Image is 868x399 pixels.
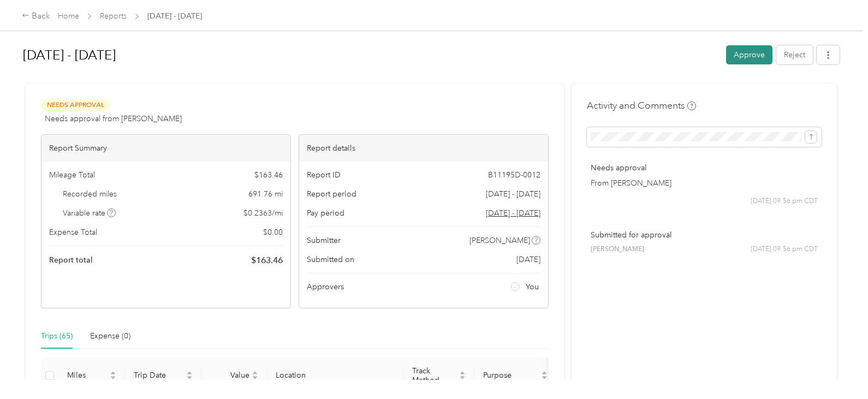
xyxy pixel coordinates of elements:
[483,371,539,380] span: Purpose
[201,358,267,394] th: Value
[776,45,813,64] button: Reject
[299,135,548,162] div: Report details
[252,374,258,381] span: caret-down
[23,42,718,68] h1: Aug 1 - 31, 2025
[751,245,818,254] span: [DATE] 09:56 pm CDT
[307,207,344,219] span: Pay period
[541,370,548,376] span: caret-up
[49,169,95,181] span: Mileage Total
[591,177,818,189] p: From [PERSON_NAME]
[58,358,125,394] th: Miles
[49,227,97,238] span: Expense Total
[469,235,530,246] span: [PERSON_NAME]
[254,169,283,181] span: $ 163.46
[412,366,457,385] span: Track Method
[267,358,403,394] th: Location
[63,188,117,200] span: Recorded miles
[58,11,79,21] a: Home
[41,99,110,111] span: Needs Approval
[248,188,283,200] span: 691.76 mi
[807,338,868,399] iframe: Everlance-gr Chat Button Frame
[307,281,344,293] span: Approvers
[67,371,108,380] span: Miles
[110,374,116,381] span: caret-down
[474,358,556,394] th: Purpose
[263,227,283,238] span: $ 0.00
[459,374,466,381] span: caret-down
[459,370,466,376] span: caret-up
[591,162,818,174] p: Needs approval
[186,374,193,381] span: caret-down
[488,169,540,181] span: B11195D-0012
[591,229,818,241] p: Submitted for approval
[403,358,474,394] th: Track Method
[486,188,540,200] span: [DATE] - [DATE]
[252,370,258,376] span: caret-up
[110,370,116,376] span: caret-up
[100,11,127,21] a: Reports
[307,254,354,265] span: Submitted on
[186,370,193,376] span: caret-up
[587,99,696,112] h4: Activity and Comments
[134,371,184,380] span: Trip Date
[307,188,356,200] span: Report period
[591,245,644,254] span: [PERSON_NAME]
[63,207,116,219] span: Variable rate
[41,330,73,342] div: Trips (65)
[49,254,93,266] span: Report total
[210,371,249,380] span: Value
[41,135,290,162] div: Report Summary
[486,207,540,219] span: Go to pay period
[307,169,341,181] span: Report ID
[516,254,540,265] span: [DATE]
[22,10,50,23] div: Back
[726,45,772,64] button: Approve
[125,358,201,394] th: Trip Date
[307,235,341,246] span: Submitter
[751,196,818,206] span: [DATE] 09:56 pm CDT
[243,207,283,219] span: $ 0.2363 / mi
[90,330,130,342] div: Expense (0)
[147,10,202,22] span: [DATE] - [DATE]
[541,374,548,381] span: caret-down
[45,113,182,124] span: Needs approval from [PERSON_NAME]
[251,254,283,267] span: $ 163.46
[526,281,539,293] span: You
